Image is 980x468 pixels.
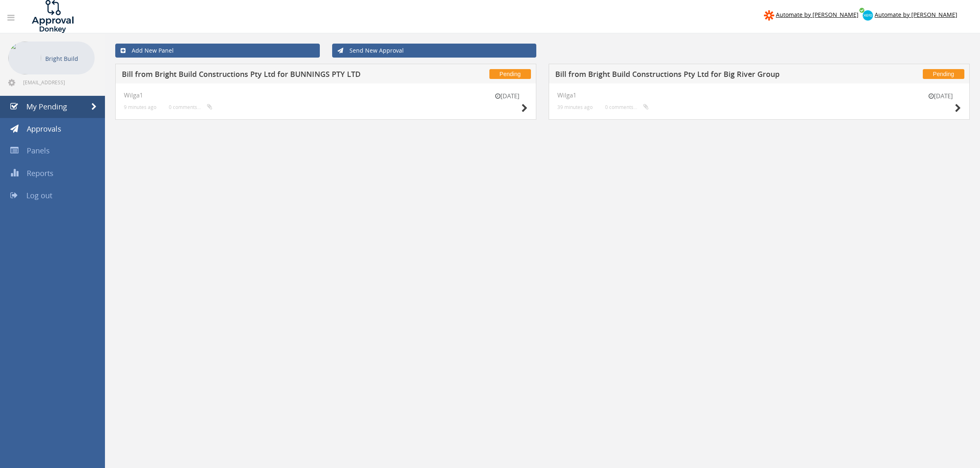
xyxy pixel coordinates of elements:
[115,44,320,58] a: Add New Panel
[863,10,873,21] img: xero-logo.png
[605,104,649,110] small: 0 comments...
[45,53,91,64] p: Bright Build
[332,44,537,58] a: Send New Approval
[487,92,528,100] small: [DATE]
[169,104,212,110] small: 0 comments...
[776,11,859,19] span: Automate by [PERSON_NAME]
[27,168,54,178] span: Reports
[875,11,957,19] span: Automate by [PERSON_NAME]
[26,102,67,111] span: My Pending
[489,69,531,79] span: Pending
[124,104,156,110] small: 9 minutes ago
[27,146,50,155] span: Panels
[122,70,407,81] h5: Bill from Bright Build Constructions Pty Ltd for BUNNINGS PTY LTD
[555,70,841,81] h5: Bill from Bright Build Constructions Pty Ltd for Big River Group
[923,69,964,79] span: Pending
[26,190,52,200] span: Log out
[124,92,528,99] h4: Wilga1
[27,124,61,134] span: Approvals
[23,79,93,86] span: [EMAIL_ADDRESS][DOMAIN_NAME]
[920,92,961,100] small: [DATE]
[557,104,593,110] small: 39 minutes ago
[764,10,774,21] img: zapier-logomark.png
[557,92,961,99] h4: Wilga1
